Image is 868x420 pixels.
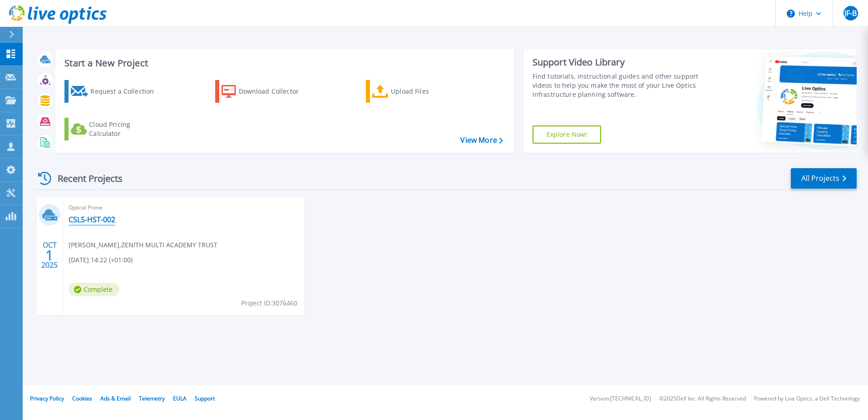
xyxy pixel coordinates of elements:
div: Recent Projects [35,167,135,190]
span: Project ID: 3076460 [241,298,297,308]
a: Support [195,395,215,402]
span: Optical Prime [69,203,299,213]
div: Cloud Pricing Calculator [89,120,162,138]
a: Explore Now! [533,125,602,144]
a: Request a Collection [64,80,166,103]
a: CSLS-HST-002 [69,215,115,224]
span: 1 [45,251,54,259]
div: Download Collector [239,82,311,100]
span: [PERSON_NAME] , ZENITH MULTI ACADEMY TRUST [69,240,217,250]
a: Cookies [72,395,92,402]
a: Cloud Pricing Calculator [64,118,166,140]
a: Ads & Email [100,395,131,402]
h3: Start a New Project [64,58,503,68]
span: [DATE] 14:22 (+01:00) [69,255,133,265]
li: Powered by Live Optics, a Dell Technology [754,396,860,402]
div: Upload Files [391,82,464,100]
a: Telemetry [139,395,165,402]
span: Complete [69,283,119,296]
a: EULA [173,395,187,402]
div: Find tutorials, instructional guides and other support videos to help you make the most of your L... [533,72,702,99]
a: Upload Files [366,80,467,103]
a: View More [460,136,503,145]
li: © 2025 Dell Inc. All Rights Reserved [659,396,746,402]
a: Download Collector [215,80,316,103]
a: All Projects [791,168,857,189]
li: Version: [TECHNICAL_ID] [590,396,651,402]
a: Privacy Policy [30,395,64,402]
span: JF-B [844,10,857,17]
div: OCT 2025 [41,239,58,272]
div: Request a Collection [90,82,163,100]
div: Support Video Library [533,56,702,68]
